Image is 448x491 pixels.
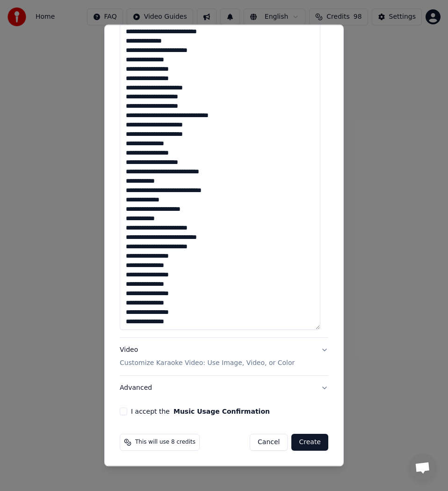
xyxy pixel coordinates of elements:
button: VideoCustomize Karaoke Video: Use Image, Video, or Color [120,338,328,375]
p: Customize Karaoke Video: Use Image, Video, or Color [120,358,295,368]
label: I accept the [131,408,270,415]
button: Cancel [250,434,288,451]
button: Advanced [120,376,328,400]
span: This will use 8 credits [135,439,195,446]
button: Create [291,434,328,451]
button: I accept the [173,408,270,415]
div: Video [120,345,295,368]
